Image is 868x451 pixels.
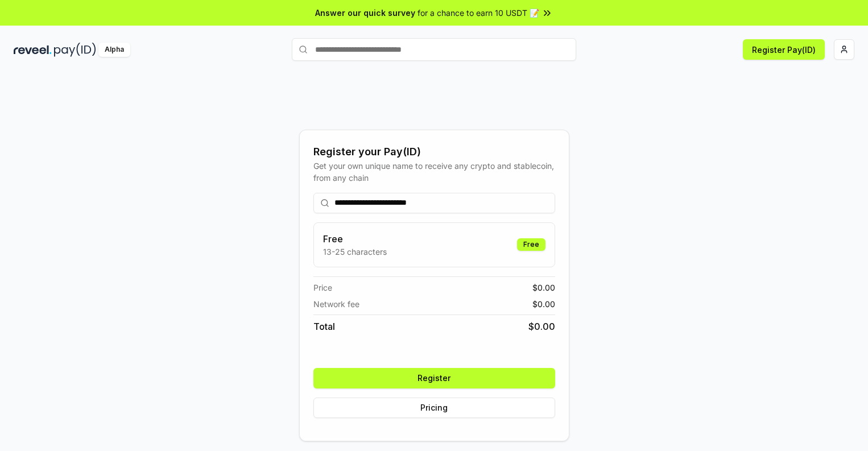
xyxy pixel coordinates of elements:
[313,144,555,160] div: Register your Pay(ID)
[313,298,359,310] span: Network fee
[323,232,387,246] h3: Free
[528,320,555,333] span: $ 0.00
[532,298,555,310] span: $ 0.00
[54,43,96,57] img: pay_id
[98,43,130,57] div: Alpha
[315,7,415,19] span: Answer our quick survey
[313,282,332,293] span: Price
[418,7,539,19] span: for a chance to earn 10 USDT 📝
[313,368,555,388] button: Register
[14,43,52,57] img: reveel_dark
[313,398,555,418] button: Pricing
[313,160,555,184] div: Get your own unique name to receive any crypto and stablecoin, from any chain
[532,282,555,293] span: $ 0.00
[313,320,335,333] span: Total
[323,246,387,258] p: 13-25 characters
[517,238,545,251] div: Free
[743,39,825,60] button: Register Pay(ID)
